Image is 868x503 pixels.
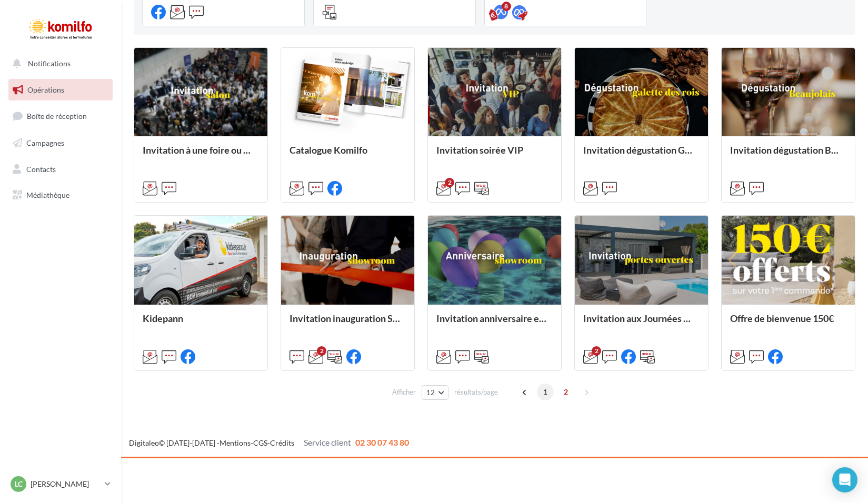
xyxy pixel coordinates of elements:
span: 2 [557,384,574,400]
span: Notifications [28,59,71,68]
span: Contacts [26,164,56,173]
div: Kidepann [143,313,259,334]
div: Invitation dégustation Galette des rois [583,145,700,166]
div: 2 [592,346,601,356]
a: Médiathèque [6,184,115,206]
p: [PERSON_NAME] [31,479,101,489]
div: Offre de bienvenue 150€ [730,313,846,334]
a: Digitaleo [129,438,159,447]
a: Campagnes [6,132,115,154]
div: Invitation aux Journées Portes Ouvertes [583,313,700,334]
span: Boîte de réception [27,112,87,120]
div: Invitation inauguration Showroom [290,313,406,334]
span: Campagnes [26,138,64,147]
span: Service client [304,437,351,447]
span: Opérations [27,85,64,94]
a: Lc [PERSON_NAME] [8,474,113,494]
div: Open Intercom Messenger [832,467,857,492]
div: Invitation à une foire ou salon [143,145,259,166]
div: Catalogue Komilfo [290,145,406,166]
div: Invitation soirée VIP [436,145,553,166]
a: Mentions [220,438,251,447]
div: 2 [317,346,326,356]
a: Boîte de réception [6,105,115,127]
span: 02 30 07 43 80 [355,437,409,447]
span: 1 [537,384,554,400]
div: Invitation anniversaire entreprise [436,313,553,334]
span: Afficher [392,387,416,397]
a: Crédits [270,438,294,447]
button: 12 [422,385,448,400]
a: CGS [253,438,267,447]
div: 2 [445,178,454,187]
span: résultats/page [454,387,498,397]
div: Invitation dégustation Beaujolais Nouveau [730,145,846,166]
span: 12 [426,388,435,397]
a: Opérations [6,79,115,101]
div: 8 [502,2,511,11]
span: © [DATE]-[DATE] - - - [129,438,409,447]
span: Lc [15,479,23,489]
a: Contacts [6,158,115,180]
button: Notifications [6,53,111,75]
span: Médiathèque [26,190,69,199]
